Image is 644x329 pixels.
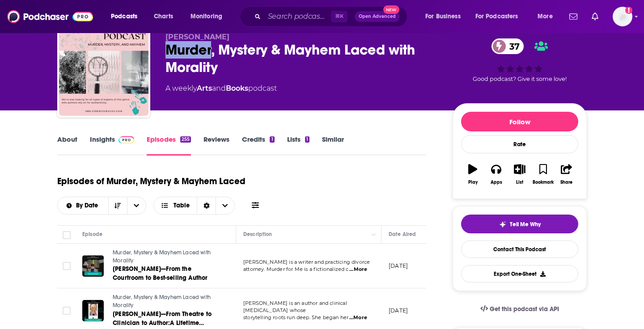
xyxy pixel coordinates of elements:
div: Date Aired [389,229,416,240]
span: attorney. Murder for Me is a fictionalized c [243,266,349,272]
span: Murder, Mystery & Mayhem Laced with Morality [113,249,211,264]
a: Murder, Mystery & Mayhem Laced with Morality [113,249,220,265]
div: Description [243,229,272,240]
div: Sort Direction [197,197,216,214]
a: Murder, Mystery & Mayhem Laced with Morality [113,294,220,309]
h1: Episodes of Murder, Mystery & Mayhem Laced [57,176,246,187]
a: [PERSON_NAME]—From Theatre to Clinician to Author:A Lifetime Storyteller Discusses Her Journey [113,310,220,328]
div: Search podcasts, credits, & more... [248,6,416,27]
span: [PERSON_NAME] is a writer and practicing divorce [243,259,370,265]
div: 1 [305,136,309,143]
span: Charts [154,10,173,23]
div: 1 [270,136,274,143]
a: Get this podcast via API [473,298,566,320]
span: Get this podcast via API [490,305,559,313]
div: Share [560,180,572,185]
a: [PERSON_NAME]—From the Courtroom to Best-selling Author [113,265,220,283]
span: and [212,84,226,93]
span: storytelling roots run deep. She began her [243,314,348,321]
span: More [538,10,553,23]
span: New [383,5,399,14]
span: Open Advanced [359,14,396,19]
a: Books [226,84,248,93]
span: Toggle select row [63,262,71,270]
span: Toggle select row [63,307,71,315]
button: open menu [419,9,472,24]
span: ...More [349,314,367,321]
svg: Add a profile image [625,7,632,14]
button: open menu [184,9,234,24]
button: tell me why sparkleTell Me Why [461,215,578,233]
div: 37Good podcast? Give it some love! [453,33,587,88]
div: Rate [461,135,578,153]
button: Share [555,158,578,190]
a: Similar [322,135,344,156]
a: Show notifications dropdown [566,9,581,24]
span: [PERSON_NAME]—From the Courtroom to Best-selling Author [113,265,208,282]
a: InsightsPodchaser Pro [90,135,134,156]
button: open menu [127,197,146,214]
a: Credits1 [242,135,274,156]
button: open menu [470,9,531,24]
div: Apps [491,180,502,185]
img: User Profile [613,7,632,26]
img: Podchaser - Follow, Share and Rate Podcasts [7,8,93,25]
button: open menu [105,9,149,24]
h2: Choose List sort [57,197,146,215]
img: Murder, Mystery & Mayhem Laced with Morality [59,26,148,116]
span: For Podcasters [475,10,518,23]
div: 255 [180,136,191,143]
a: Episodes255 [147,135,191,156]
span: Murder, Mystery & Mayhem Laced with Morality [113,294,211,308]
a: Charts [148,9,178,24]
a: Arts [197,84,212,93]
button: Choose View [153,197,235,215]
span: [PERSON_NAME] is an author and clinical [MEDICAL_DATA] whose [243,300,347,313]
span: ⌘ K [331,11,347,22]
a: Lists1 [287,135,309,156]
div: List [516,180,523,185]
div: Play [468,180,478,185]
button: Show profile menu [613,7,632,26]
a: Contact This Podcast [461,240,578,258]
div: Bookmark [533,180,554,185]
span: Tell Me Why [510,221,541,228]
div: Episode [82,229,102,240]
button: Column Actions [369,229,379,240]
p: [DATE] [389,307,408,314]
button: List [508,158,531,190]
button: Play [461,158,484,190]
span: For Business [425,10,461,23]
img: Podchaser Pro [119,136,134,143]
span: Table [174,202,190,209]
button: Follow [461,112,578,131]
button: open menu [58,202,108,209]
span: Monitoring [191,10,222,23]
span: 37 [500,38,524,54]
button: Open AdvancedNew [355,11,400,22]
span: Podcasts [111,10,137,23]
button: Apps [484,158,508,190]
span: Good podcast? Give it some love! [473,76,567,82]
span: By Date [76,202,101,209]
div: A weekly podcast [165,83,277,94]
img: tell me why sparkle [499,221,506,228]
button: Export One-Sheet [461,265,578,283]
input: Search podcasts, credits, & more... [264,9,331,24]
span: ...More [349,266,367,273]
a: About [57,135,77,156]
button: Bookmark [531,158,555,190]
a: Show notifications dropdown [588,9,602,24]
a: 37 [491,38,524,54]
a: Reviews [203,135,229,156]
button: Sort Direction [108,197,127,214]
p: [DATE] [389,262,408,270]
button: open menu [531,9,564,24]
span: [PERSON_NAME] [165,33,229,41]
span: Logged in as anyalola [613,7,632,26]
